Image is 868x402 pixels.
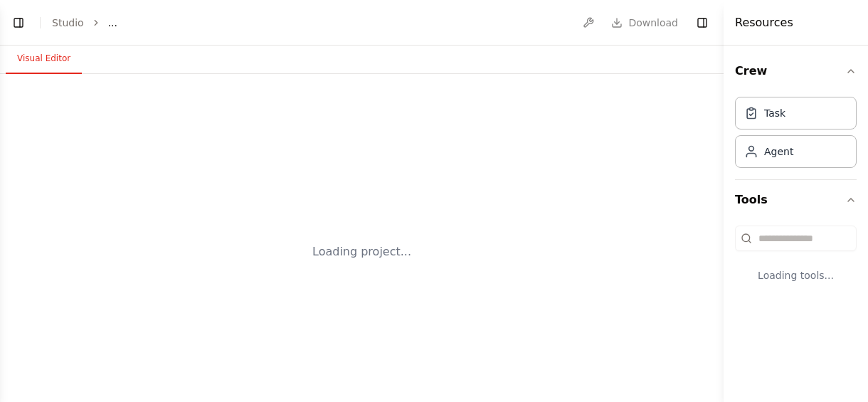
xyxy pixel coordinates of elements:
[312,243,411,260] div: Loading project...
[6,44,82,74] button: Visual Editor
[52,17,84,28] a: Studio
[735,51,857,91] button: Crew
[108,16,117,30] span: ...
[9,13,28,33] button: Show left sidebar
[735,14,793,31] h4: Resources
[735,257,857,294] div: Loading tools...
[692,13,712,33] button: Hide right sidebar
[52,16,117,30] nav: breadcrumb
[735,180,857,220] button: Tools
[764,144,793,159] div: Agent
[764,106,785,120] div: Task
[735,91,857,179] div: Crew
[735,220,857,305] div: Tools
